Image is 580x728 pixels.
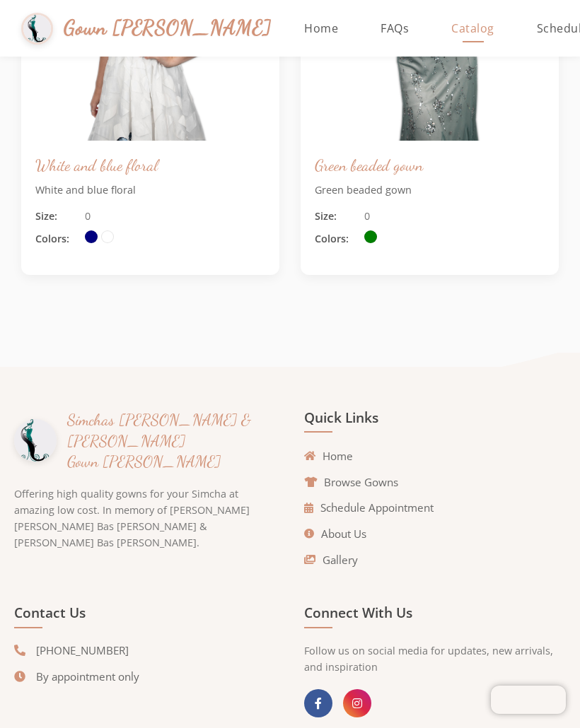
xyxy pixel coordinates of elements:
span: Size: [315,209,357,224]
iframe: Chatra live chat [491,686,566,714]
span: Home [304,20,338,36]
h3: Simchas [PERSON_NAME] & [PERSON_NAME] Gown [PERSON_NAME] [67,409,276,471]
a: Gown [PERSON_NAME] [21,9,257,48]
span: 0 [364,209,370,224]
a: Schedule Appointment [304,500,434,516]
h3: White and blue floral [35,155,265,175]
span: Colors: [35,231,78,247]
span: By appointment only [36,669,139,685]
span: [PHONE_NUMBER] [36,642,129,659]
a: Browse Gowns [304,474,398,491]
a: Home [304,448,353,464]
img: Gown Gmach Logo [21,13,53,45]
p: White and blue floral [35,182,265,198]
span: Catalog [451,20,494,36]
p: Green beaded gown [315,182,545,198]
span: Gown [PERSON_NAME] [64,13,271,43]
p: Follow us on social media for updates, new arrivals, and inspiration [304,642,566,675]
h4: Quick Links [304,409,566,433]
span: 0 [85,209,91,224]
img: Gown Gmach Logo [14,419,57,462]
span: Size: [35,209,78,224]
h4: Contact Us [14,604,276,628]
span: FAQs [381,20,409,36]
h3: Green beaded gown [315,155,545,175]
a: About Us [304,526,366,542]
span: Colors: [315,231,357,247]
p: Offering high quality gowns for your Simcha at amazing low cost. In memory of [PERSON_NAME] [PERS... [14,486,276,551]
a: Gallery [304,552,358,568]
h4: Connect With Us [304,604,566,628]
